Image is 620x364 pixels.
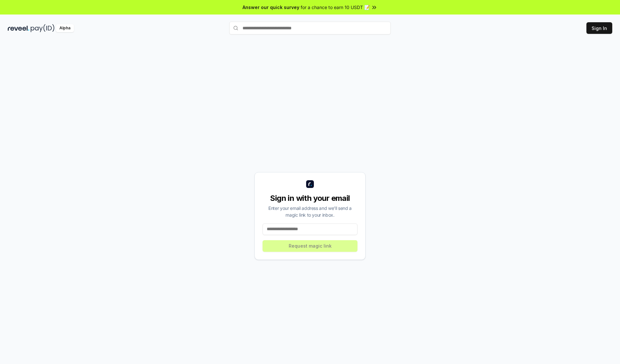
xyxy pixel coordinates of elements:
img: pay_id [31,24,55,32]
div: Alpha [56,24,74,32]
span: for a chance to earn 10 USDT 📝 [301,4,370,11]
div: Enter your email address and we’ll send a magic link to your inbox. [263,205,357,218]
img: logo_small [306,180,314,188]
button: Sign In [586,22,612,34]
span: Answer our quick survey [243,4,299,11]
img: reveel_dark [8,24,29,32]
div: Sign in with your email [263,193,357,203]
